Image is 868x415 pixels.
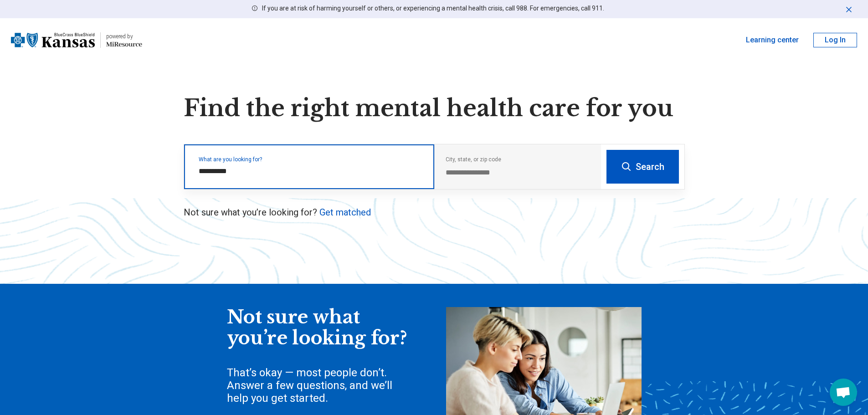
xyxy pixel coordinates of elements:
[262,4,604,13] p: If you are at risk of harming yourself or others, or experiencing a mental health crisis, call 98...
[319,207,371,218] a: Get matched
[11,29,142,51] a: Blue Cross Blue Shield Kansaspowered by
[11,29,95,51] img: Blue Cross Blue Shield Kansas
[227,366,409,405] div: That’s okay — most people don’t. Answer a few questions, and we’ll help you get started.
[830,379,857,406] div: Open chat
[184,206,685,219] p: Not sure what you’re looking for?
[184,95,685,122] h1: Find the right mental health care for you
[199,157,423,162] label: What are you looking for?
[606,150,679,184] button: Search
[746,35,799,46] a: Learning center
[227,307,409,348] div: Not sure what you’re looking for?
[106,32,142,41] div: powered by
[844,4,853,15] button: Dismiss
[813,33,857,47] button: Log In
